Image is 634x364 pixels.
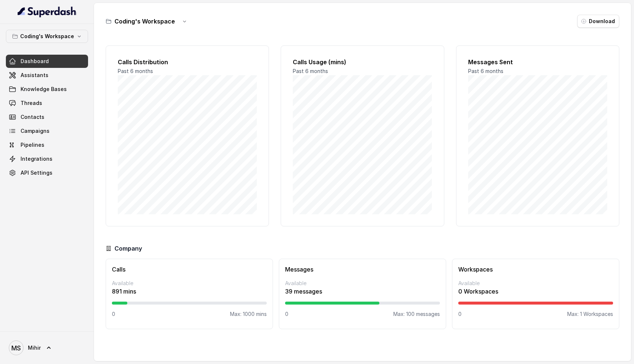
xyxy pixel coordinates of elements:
p: Max: 1000 mins [230,310,267,318]
p: 891 mins [112,287,267,296]
a: Dashboard [6,55,88,68]
span: Past 6 months [118,68,153,74]
p: Coding's Workspace [20,32,74,41]
a: Pipelines [6,138,88,152]
span: Past 6 months [468,68,503,74]
h2: Calls Distribution [118,58,257,66]
span: Assistants [21,72,48,79]
a: Assistants [6,69,88,82]
h2: Messages Sent [468,58,607,66]
text: MS [11,344,21,352]
span: Dashboard [21,58,49,65]
span: Threads [21,99,42,107]
h3: Company [114,244,142,253]
a: Contacts [6,110,88,124]
a: API Settings [6,166,88,179]
h2: Calls Usage (mins) [293,58,432,66]
span: Past 6 months [293,68,328,74]
p: Available [112,280,267,287]
p: Max: 1 Workspaces [567,310,613,318]
span: API Settings [21,169,52,176]
h3: Coding's Workspace [114,17,175,26]
p: 0 Workspaces [458,287,613,296]
h3: Messages [285,265,440,274]
a: Knowledge Bases [6,83,88,96]
span: Knowledge Bases [21,85,67,93]
span: Pipelines [21,141,44,149]
h3: Calls [112,265,267,274]
a: Integrations [6,152,88,165]
p: 0 [458,310,462,318]
a: Campaigns [6,124,88,138]
span: Campaigns [21,127,50,135]
p: Available [285,280,440,287]
button: Coding's Workspace [6,30,88,43]
p: 0 [112,310,115,318]
span: Integrations [21,155,52,163]
button: Download [577,15,619,28]
span: Contacts [21,113,44,121]
p: 39 messages [285,287,440,296]
span: Mihir [28,344,41,352]
img: light.svg [18,6,77,18]
p: 0 [285,310,288,318]
a: Mihir [6,338,88,358]
h3: Workspaces [458,265,613,274]
p: Max: 100 messages [393,310,440,318]
a: Threads [6,97,88,110]
p: Available [458,280,613,287]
